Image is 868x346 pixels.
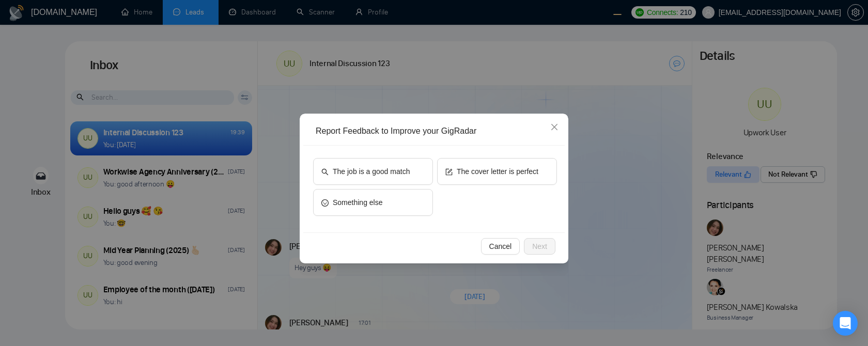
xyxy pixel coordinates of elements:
[524,238,555,255] button: Next
[481,238,520,255] button: Cancel
[333,166,410,177] span: The job is a good match
[437,158,557,185] button: formThe cover letter is perfect
[313,189,433,216] button: smileSomething else
[550,123,559,131] span: close
[489,241,512,252] span: Cancel
[457,166,538,177] span: The cover letter is perfect
[313,158,433,185] button: searchThe job is a good match
[833,311,858,336] div: Open Intercom Messenger
[445,167,453,175] span: form
[321,198,329,206] span: smile
[540,114,568,141] button: Close
[321,167,329,175] span: search
[316,125,560,137] div: Report Feedback to Improve your GigRadar
[333,197,383,208] span: Something else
